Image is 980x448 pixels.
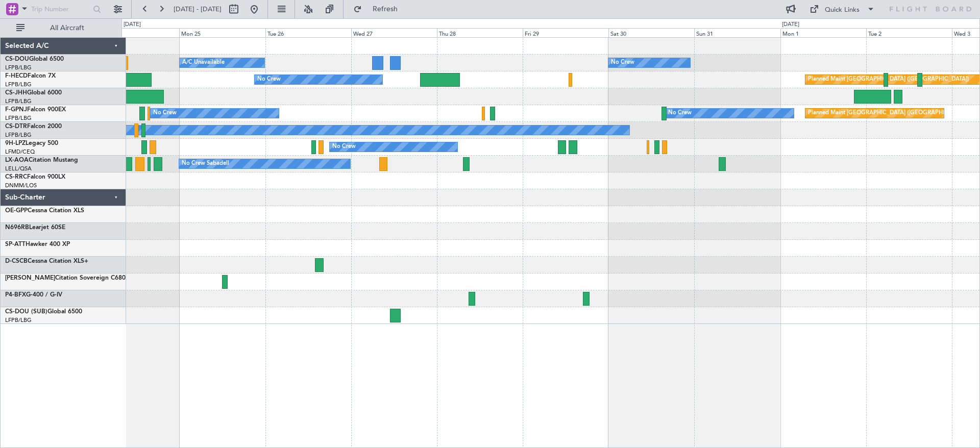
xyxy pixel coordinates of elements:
div: A/C Unavailable [182,55,225,70]
a: CS-DOU (SUB)Global 6500 [5,309,82,315]
div: Quick Links [825,5,860,15]
div: No Crew [611,55,634,70]
span: Refresh [364,6,407,13]
input: Trip Number [31,2,90,17]
span: [DATE] - [DATE] [174,5,222,14]
div: Sat 30 [608,28,694,37]
span: SP-ATT [5,241,26,247]
a: LFPB/LBG [5,64,32,71]
div: No Crew Sabadell [182,156,229,171]
span: CS-DOU (SUB) [5,309,47,315]
span: All Aircraft [27,24,108,32]
a: CS-DOUGlobal 6500 [5,56,64,62]
a: LX-AOACitation Mustang [5,157,78,163]
div: Wed 27 [351,28,437,37]
div: Thu 28 [437,28,523,37]
a: DNMM/LOS [5,182,37,189]
a: LFPB/LBG [5,131,32,139]
a: LFPB/LBG [5,316,32,324]
span: CS-DOU [5,56,29,62]
a: SP-ATTHawker 400 XP [5,241,70,247]
div: No Crew [257,72,281,87]
div: Planned Maint [GEOGRAPHIC_DATA] ([GEOGRAPHIC_DATA]) [808,106,969,121]
div: Sun 24 [93,28,179,37]
div: No Crew [668,106,692,121]
a: LFPB/LBG [5,114,32,122]
div: [DATE] [124,20,141,29]
a: F-GPNJFalcon 900EX [5,107,66,113]
a: [PERSON_NAME]Citation Sovereign C680 [5,275,126,281]
div: Sun 31 [694,28,780,37]
a: LFPB/LBG [5,81,32,88]
a: LFMD/CEQ [5,148,35,156]
span: 9H-LPZ [5,140,26,146]
a: 9H-LPZLegacy 500 [5,140,58,146]
a: LELL/QSA [5,165,32,172]
span: F-HECD [5,73,28,79]
span: N696RB [5,225,29,231]
div: [DATE] [782,20,799,29]
span: F-GPNJ [5,107,27,113]
span: P4-BFX [5,292,26,298]
a: CS-JHHGlobal 6000 [5,90,62,96]
span: OE-GPP [5,208,28,214]
div: No Crew [153,106,177,121]
div: Tue 2 [866,28,952,37]
a: F-HECDFalcon 7X [5,73,56,79]
button: All Aircraft [11,20,111,36]
div: Tue 26 [265,28,351,37]
span: [PERSON_NAME] [5,275,55,281]
div: Fri 29 [523,28,608,37]
a: LFPB/LBG [5,97,32,105]
div: Mon 1 [780,28,866,37]
span: CS-RRC [5,174,27,180]
button: Refresh [349,1,410,17]
a: CS-DTRFalcon 2000 [5,123,62,130]
a: OE-GPPCessna Citation XLS [5,208,84,214]
a: N696RBLearjet 60SE [5,225,65,231]
span: CS-DTR [5,123,27,130]
span: D-CSCB [5,258,28,264]
div: Planned Maint [GEOGRAPHIC_DATA] ([GEOGRAPHIC_DATA]) [808,72,969,87]
span: LX-AOA [5,157,29,163]
span: CS-JHH [5,90,27,96]
div: Mon 25 [179,28,265,37]
div: No Crew [332,139,356,155]
a: P4-BFXG-400 / G-IV [5,292,62,298]
button: Quick Links [804,1,880,17]
a: D-CSCBCessna Citation XLS+ [5,258,88,264]
a: CS-RRCFalcon 900LX [5,174,65,180]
